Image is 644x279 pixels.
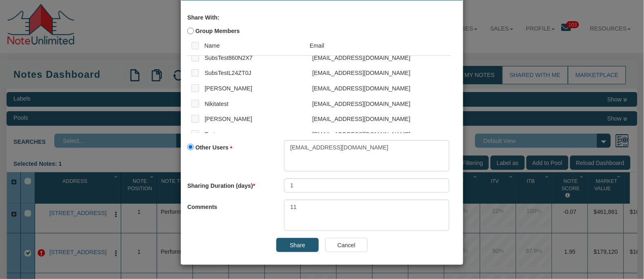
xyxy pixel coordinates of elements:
span: Group Members [195,28,240,34]
label: Comments [187,200,277,211]
td: [EMAIL_ADDRESS][DOMAIN_NAME] [309,125,457,141]
label: Share With: [187,13,277,22]
td: [EMAIL_ADDRESS][DOMAIN_NAME] [309,64,457,79]
input: Share [276,238,319,252]
td: Test [201,125,309,141]
td: [EMAIL_ADDRESS][DOMAIN_NAME] [309,94,457,110]
input: Group Members [187,28,194,34]
span: Other Users [195,144,229,151]
input: Other Users [187,144,194,150]
td: [PERSON_NAME] [201,79,309,94]
td: [EMAIL_ADDRESS][DOMAIN_NAME] [309,79,457,94]
td: Email [306,36,451,56]
td: SubsTest860N2X7 [201,48,309,64]
td: [EMAIL_ADDRESS][DOMAIN_NAME] [309,110,457,125]
td: Nikitatest [201,94,309,110]
td: [EMAIL_ADDRESS][DOMAIN_NAME] [309,48,457,64]
td: SubsTestL24ZT0J [201,64,309,79]
label: Sharing Duration (days) [187,178,277,190]
td: [PERSON_NAME] [201,110,309,125]
td: Name [200,36,306,56]
input: Cancel [325,238,368,252]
